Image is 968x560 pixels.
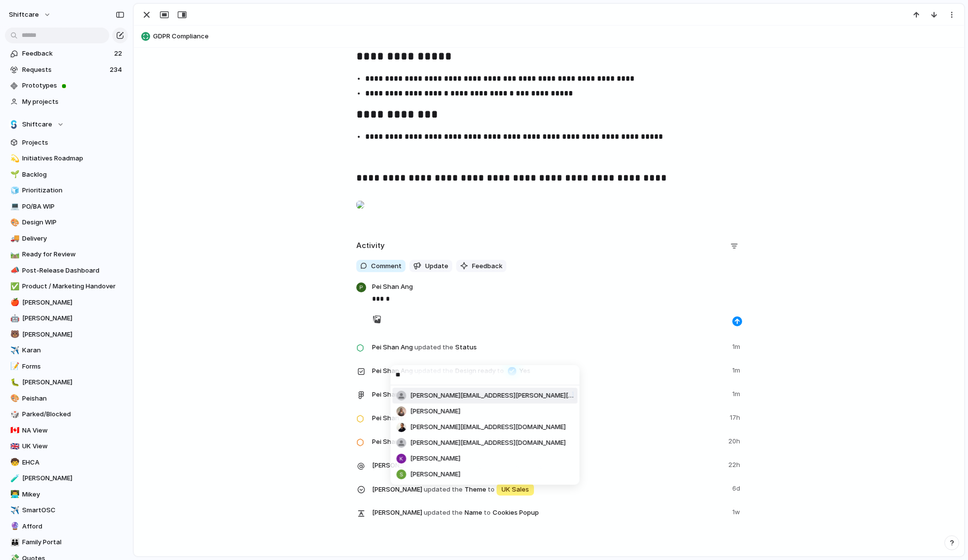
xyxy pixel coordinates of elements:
span: [PERSON_NAME] [410,454,461,464]
span: [PERSON_NAME][EMAIL_ADDRESS][PERSON_NAME][DOMAIN_NAME] [410,391,574,401]
span: [PERSON_NAME][EMAIL_ADDRESS][DOMAIN_NAME] [410,422,566,432]
span: [PERSON_NAME] [410,406,461,416]
span: [PERSON_NAME][EMAIL_ADDRESS][DOMAIN_NAME] [410,438,566,448]
span: [PERSON_NAME] [410,469,461,479]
